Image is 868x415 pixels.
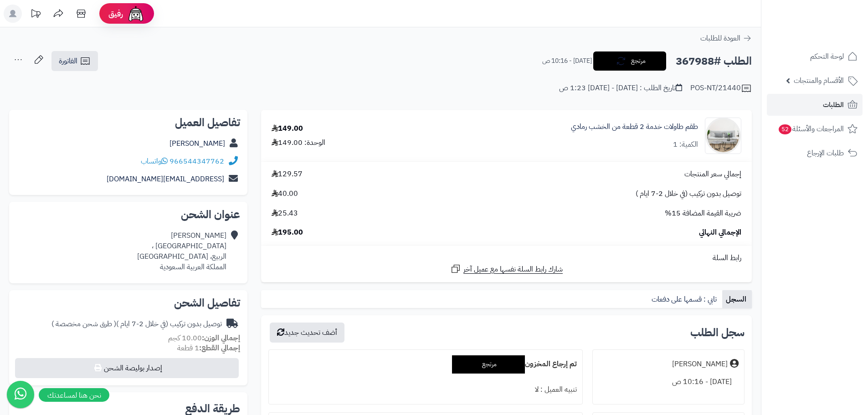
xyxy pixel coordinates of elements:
[24,5,47,25] a: تحديثات المنصة
[571,122,698,132] a: طقم طاولات خدمة 2 قطعة من الخشب رمادي
[672,359,728,369] div: [PERSON_NAME]
[807,147,844,159] span: طلبات الإرجاع
[767,46,863,67] a: لوحة التحكم
[463,264,563,275] span: شارك رابط السلة نفسها مع عميل آخر
[59,56,77,67] span: الفاتورة
[51,318,116,329] span: ( طرق شحن مخصصة )
[199,343,240,354] strong: إجمالي القطع:
[684,169,741,179] span: إجمالي سعر المنتجات
[202,333,240,343] strong: إجمالي الوزن:
[676,52,752,71] h2: الطلب #367988
[127,5,145,23] img: ai-face.png
[51,51,98,71] a: الفاتورة
[636,189,741,199] span: توصيل بدون تركيب (في خلال 2-7 ايام )
[690,327,745,338] h3: سجل الطلب
[274,381,576,399] div: تنبيه العميل : لا
[265,253,748,263] div: رابط السلة
[141,156,168,167] a: واتساب
[767,94,863,116] a: الطلبات
[452,355,525,374] div: مرتجع
[169,156,224,167] a: 966544347762
[16,209,240,220] h2: عنوان الشحن
[778,124,792,135] span: 52
[525,359,577,369] b: تم إرجاع المخزون
[542,56,592,66] small: [DATE] - 10:16 ص
[700,33,752,44] a: العودة للطلبات
[272,208,298,219] span: 25.43
[806,7,859,26] img: logo-2.png
[559,83,682,93] div: تاريخ الطلب : [DATE] - [DATE] 1:23 ص
[794,74,844,87] span: الأقسام والمنتجات
[15,358,239,378] button: إصدار بوليصة الشحن
[272,123,303,134] div: 149.00
[823,98,844,111] span: الطلبات
[185,403,240,414] h2: طريقة الدفع
[450,263,563,275] a: شارك رابط السلة نفسها مع عميل آخر
[665,208,741,219] span: ضريبة القيمة المضافة 15%
[108,8,123,19] span: رفيق
[272,227,303,238] span: 195.00
[700,33,740,44] span: العودة للطلبات
[699,227,741,238] span: الإجمالي النهائي
[51,319,222,329] div: توصيل بدون تركيب (في خلال 2-7 ايام )
[16,117,240,128] h2: تفاصيل العميل
[767,118,863,140] a: المراجعات والأسئلة52
[107,174,224,184] a: [EMAIL_ADDRESS][DOMAIN_NAME]
[705,118,741,154] img: 1752911431-1-90x90.jpg
[177,343,240,354] small: 1 قطعة
[722,290,752,308] a: السجل
[778,123,844,135] span: المراجعات والأسئلة
[673,139,698,150] div: الكمية: 1
[593,51,666,71] button: مرتجع
[767,142,863,164] a: طلبات الإرجاع
[648,290,722,308] a: تابي : قسمها على دفعات
[272,169,303,179] span: 129.57
[16,297,240,308] h2: تفاصيل الشحن
[169,138,225,149] a: [PERSON_NAME]
[270,323,344,343] button: أضف تحديث جديد
[168,333,240,343] small: 10.00 كجم
[690,83,752,94] div: POS-NT/21440
[810,50,844,63] span: لوحة التحكم
[272,138,325,148] div: الوحدة: 149.00
[598,373,739,391] div: [DATE] - 10:16 ص
[272,189,298,199] span: 40.00
[137,231,226,272] div: [PERSON_NAME] [GEOGRAPHIC_DATA] ، الربيع، [GEOGRAPHIC_DATA] المملكة العربية السعودية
